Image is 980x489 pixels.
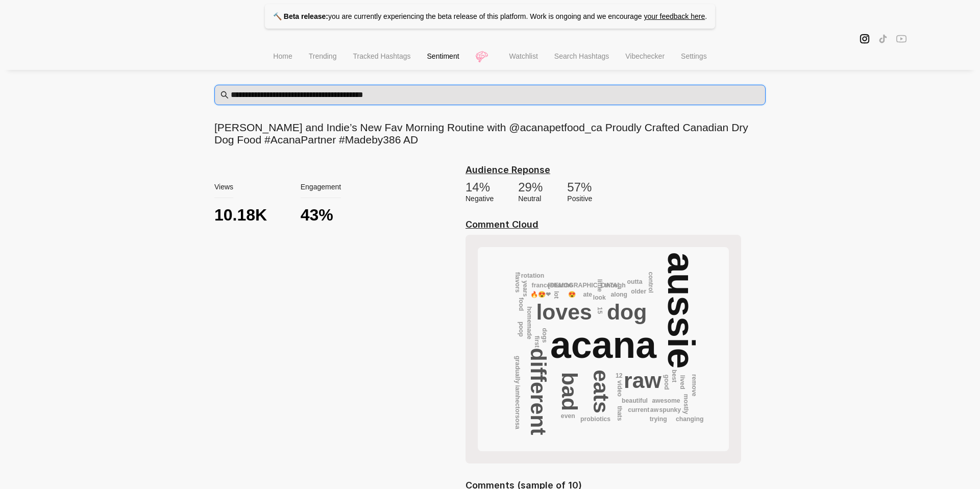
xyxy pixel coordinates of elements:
text: rotation [521,272,544,279]
text: different [526,348,551,435]
text: older [631,288,646,295]
text: dog [607,300,647,324]
text: current [628,406,649,413]
text: trying [650,415,667,423]
div: Views [214,183,233,198]
text: eats [589,370,614,413]
text: little [596,279,603,292]
text: even [561,412,575,420]
text: remove [691,374,698,397]
span: instagram [860,33,870,44]
text: homemade [526,306,533,339]
text: first [533,336,541,348]
text: raw [624,368,661,393]
span: youtube [896,33,906,44]
span: Trending [309,52,337,60]
text: control [647,272,654,292]
text: 15 [596,307,603,314]
div: 10.18K [214,204,301,226]
text: aw [650,406,659,413]
text: mostly [682,394,690,414]
text: look [593,294,606,301]
text: good [663,375,670,390]
text: poop [518,322,525,337]
span: Settings [681,52,707,60]
text: ate [583,291,592,298]
text: along [610,291,627,298]
u: Audience Reponse [465,164,550,175]
text: francesbarth6 [532,282,573,289]
text: dogs [541,328,548,343]
text: gradually [514,356,521,384]
span: Sentiment [427,52,459,60]
text: 🔥😍❤ [530,290,551,299]
div: 57 % [567,180,592,194]
span: Vibechecker [625,52,665,60]
span: Search Hashtags [554,52,609,60]
span: search [220,91,229,99]
text: [DEMOGRAPHIC_DATA] [548,282,620,289]
span: Watchlist [509,52,538,60]
text: lived [679,375,686,389]
div: 43 % [301,204,387,226]
div: 29 % [518,180,543,194]
text: 12 [616,372,623,379]
text: food [518,298,525,311]
u: Comment Cloud [465,219,538,230]
text: beautiful [622,397,648,404]
span: Tracked Hashtags [353,52,410,60]
text: best [671,370,678,382]
div: Engagement [301,183,341,198]
text: bad [557,372,582,411]
strong: 🔨 Beta release: [273,12,328,20]
text: video [616,380,623,397]
text: changing [676,415,703,423]
div: negative [465,194,494,203]
text: flavors [514,272,521,292]
text: acana [550,324,657,366]
text: years [522,280,529,297]
text: probiotics [580,415,610,423]
p: you are currently experiencing the beta release of this platform. Work is ongoing and we encourage . [265,4,715,29]
text: though [604,282,625,289]
span: Home [273,52,292,60]
h2: [PERSON_NAME] and Indie’s New Fav Morning Routine with @acanapetfood_ca Proudly Crafted Canadian ... [214,121,749,146]
text: spunky [659,406,681,413]
text: iamhectorsosa [514,385,521,429]
div: positive [567,194,592,203]
text: thats [616,406,623,421]
text: lot [553,291,560,299]
div: 14 % [465,180,494,194]
text: aussie [660,252,702,369]
text: outta [627,278,643,285]
text: loves [536,300,592,324]
text: awesome [652,397,680,404]
text: 😍 [568,290,576,299]
div: neutral [518,194,543,203]
a: your feedback here [644,12,705,20]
